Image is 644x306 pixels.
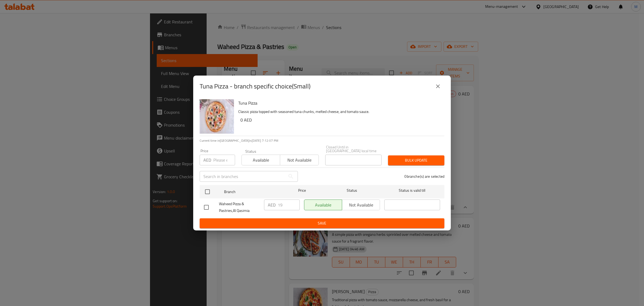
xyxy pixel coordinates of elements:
button: close [431,80,444,93]
p: 0 branche(s) are selected [404,174,444,179]
input: Please enter price [278,200,300,210]
button: Bulk update [388,155,444,165]
span: Available [244,156,278,164]
button: Save [200,218,444,228]
img: Tuna Pizza [200,99,234,134]
span: Status is valid till [384,187,440,194]
span: Not available [282,156,316,164]
h2: Tuna Pizza - branch specific choice(Small) [200,82,310,91]
span: Bulk update [392,157,440,164]
p: AED [268,202,276,208]
h6: 0 AED [240,116,440,124]
span: Price [284,187,320,194]
input: Search in branches [200,171,286,182]
h6: Tuna Pizza [238,99,440,107]
p: Current time in [GEOGRAPHIC_DATA] is [DATE] 7:12:07 PM [200,138,444,143]
input: Please enter price [213,155,235,165]
span: Save [204,220,440,227]
button: Available [241,155,280,165]
span: Waheed Pizza & Pastries,Al Qasimia [219,201,260,214]
span: Status [324,187,380,194]
button: Not available [280,155,319,165]
p: AED [203,157,211,163]
span: Branch [224,188,280,195]
p: Classic pizza topped with seasoned tuna chunks, melted cheese, and tomato sauce. [238,108,440,115]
